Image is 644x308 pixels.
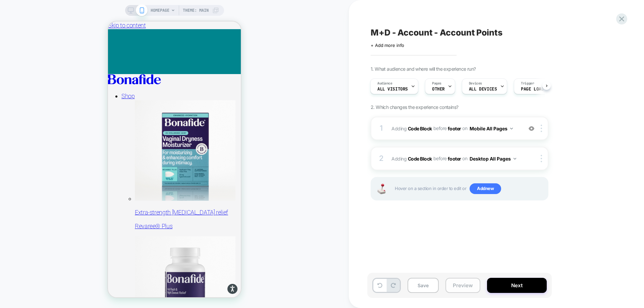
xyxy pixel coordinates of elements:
span: M+D - Account - Account Points [371,27,502,38]
span: on [462,154,467,163]
span: + Add more info [371,43,404,48]
span: Audience [377,81,392,86]
span: Adding [391,125,432,131]
b: Code Block [408,156,432,161]
span: Theme: MAIN [183,5,209,16]
span: ALL DEVICES [469,87,497,91]
button: Preview [445,278,480,293]
span: Pages [432,81,441,86]
span: 2. Which changes the experience contains? [371,104,458,110]
button: Save [408,278,439,293]
img: down arrow [510,128,513,129]
img: down arrow [514,158,516,160]
span: Devices [469,81,482,86]
span: footer [448,125,461,131]
span: OTHER [432,87,445,91]
span: BEFORE [433,125,447,131]
span: Page Load [521,87,544,91]
span: on [462,124,467,132]
span: Trigger [521,81,534,86]
span: Add new [470,183,501,194]
span: 1. What audience and where will the experience run? [371,66,476,72]
div: 1 [378,122,385,135]
img: crossed eye [529,126,534,131]
img: Joystick [375,184,388,194]
span: footer [448,156,461,161]
b: Code Block [408,125,432,131]
span: Adding [391,156,432,161]
a: Revaree Plus Extra-strength [MEDICAL_DATA] relief Revaree® Plus [27,79,133,209]
a: Shop [13,71,27,78]
span: All Visitors [377,87,408,91]
p: Extra-strength [MEDICAL_DATA] relief [27,187,133,195]
img: Revaree Plus [27,79,127,179]
span: Hover on a section in order to edit or [395,183,544,194]
img: close [541,155,542,162]
div: 2 [378,152,385,165]
p: Revaree® Plus [27,201,133,208]
button: Mobile All Pages [470,124,513,133]
button: Desktop All Pages [470,154,516,164]
span: BEFORE [433,156,447,161]
img: close [541,125,542,132]
button: Next [487,278,547,293]
span: HOMEPAGE [151,5,169,16]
